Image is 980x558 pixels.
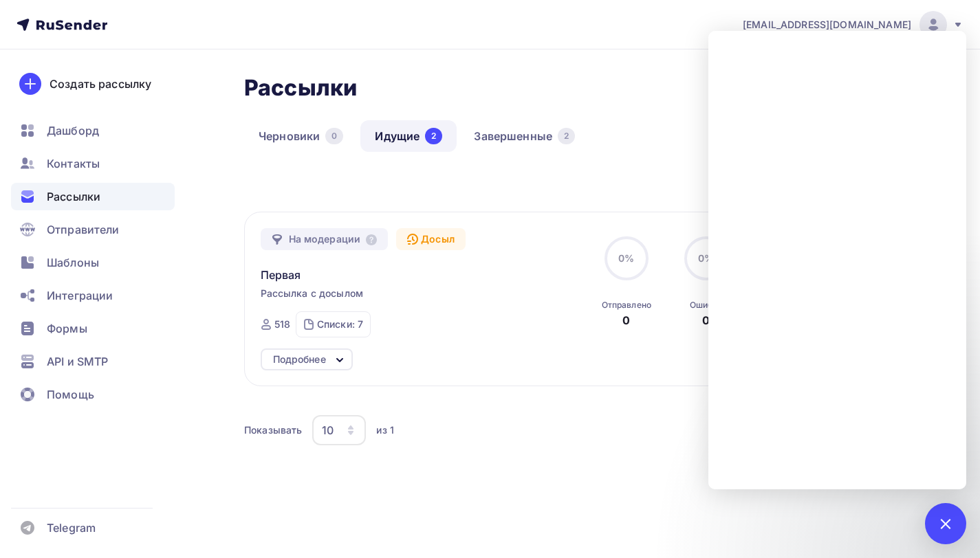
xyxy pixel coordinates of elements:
a: Идущие2 [360,120,457,152]
span: Формы [47,320,87,337]
h2: Рассылки [244,74,357,102]
span: Рассылки [47,188,100,205]
div: 0 [325,128,343,144]
div: 2 [425,128,442,144]
div: из 1 [376,423,394,437]
span: 0% [698,252,714,264]
span: Контакты [47,155,100,172]
a: Дашборд [11,117,175,144]
a: Шаблоны [11,249,175,276]
div: Досыл [396,228,466,250]
div: Показывать [244,423,302,437]
div: 2 [558,128,575,144]
span: Telegram [47,520,96,536]
div: На модерации [261,228,389,250]
a: Рассылки [11,183,175,210]
button: 10 [312,414,367,446]
div: 0 [622,312,630,328]
div: 0 [702,312,710,328]
span: Интеграции [47,287,113,304]
a: Черновики0 [244,120,358,152]
span: 0% [618,252,634,264]
span: API и SMTP [47,353,108,370]
div: Списки: 7 [317,317,363,331]
span: [EMAIL_ADDRESS][DOMAIN_NAME] [743,18,911,32]
span: Дашборд [47,122,99,139]
span: Первая [261,267,301,283]
div: Создать рассылку [50,76,151,92]
a: Контакты [11,150,175,177]
div: 518 [274,317,290,331]
div: 10 [322,422,334,438]
div: Ошибки [690,300,723,311]
span: Помощь [47,386,94,403]
div: Подробнее [273,351,326,368]
a: [EMAIL_ADDRESS][DOMAIN_NAME] [743,11,963,38]
a: Отправители [11,216,175,243]
span: Рассылка с досылом [261,287,364,300]
span: Отправители [47,221,120,238]
div: Отправлено [602,300,651,311]
a: Завершенные2 [459,120,589,152]
span: Шаблоны [47,254,99,271]
a: Формы [11,315,175,342]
